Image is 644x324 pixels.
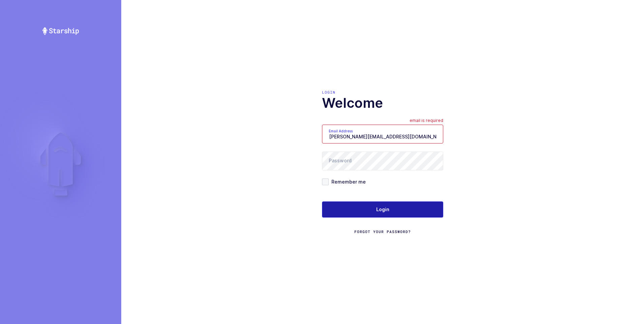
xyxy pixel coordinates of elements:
a: Forgot Your Password? [354,229,411,234]
div: Login [322,90,443,95]
img: Starship [42,27,79,35]
div: email is required [410,118,443,125]
span: Remember me [329,179,366,185]
span: Login [376,206,389,213]
h1: Welcome [322,95,443,111]
input: Password [322,152,443,170]
input: Email Address [322,125,443,143]
button: Login [322,201,443,218]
